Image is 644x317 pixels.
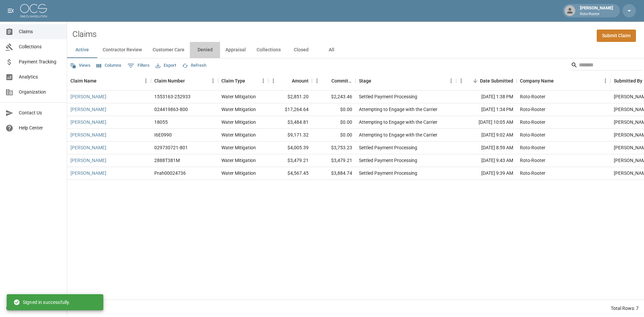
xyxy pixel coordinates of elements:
div: dynamic tabs [67,42,644,58]
div: Company Name [520,71,554,90]
button: Sort [245,76,255,86]
button: Menu [456,76,466,86]
div: Roto-Rooter [520,119,545,125]
button: Menu [208,76,218,86]
div: [DATE] 8:59 AM [456,142,517,154]
button: Sort [185,76,194,86]
div: Search [571,60,643,72]
div: Stage [359,71,371,90]
button: Views [68,60,92,71]
div: Water Mitigation [221,144,256,151]
div: 18055 [154,119,168,125]
span: Payment Tracking [19,58,61,65]
div: Prah00024736 [154,170,186,176]
button: Menu [141,76,151,86]
div: Attempting to Engage with the Carrier [359,106,437,113]
div: $4,567.45 [268,167,312,180]
span: Collections [19,43,61,50]
div: $3,479.21 [312,154,356,167]
button: Denied [190,42,220,58]
div: I6E0990 [154,131,172,138]
div: Committed Amount [331,71,352,90]
button: Active [67,42,97,58]
div: Roto-Rooter [520,93,545,100]
div: 2888T381M [154,157,180,164]
span: Organization [19,89,61,96]
div: Water Mitigation [221,131,256,138]
div: $3,884.74 [312,167,356,180]
div: Claim Name [67,71,151,90]
div: Water Mitigation [221,157,256,164]
div: 1553163-252933 [154,93,191,100]
div: $3,753.23 [312,142,356,154]
button: Sort [371,76,381,86]
div: [DATE] 9:43 AM [456,154,517,167]
div: Settled Payment Processing [359,157,417,164]
a: [PERSON_NAME] [70,157,106,164]
p: Roto-Rooter [580,11,613,17]
div: Roto-Rooter [520,170,545,176]
div: [DATE] 10:05 AM [456,116,517,129]
div: $2,851.20 [268,91,312,103]
button: Contractor Review [97,42,147,58]
div: [DATE] 1:38 PM [456,91,517,103]
div: Roto-Rooter [520,106,545,113]
div: Claim Number [154,71,185,90]
button: Appraisal [220,42,251,58]
button: Refresh [180,60,208,71]
button: open drawer [4,4,17,17]
div: Company Name [517,71,610,90]
span: Help Center [19,124,61,131]
span: Analytics [19,73,61,81]
button: Menu [258,76,268,86]
div: $3,479.21 [268,154,312,167]
button: Menu [312,76,322,86]
div: Claim Number [151,71,218,90]
span: Claims [19,28,61,35]
div: Water Mitigation [221,170,256,176]
div: 024419863-800 [154,106,188,113]
button: Export [154,60,178,71]
div: Total Rows: 7 [611,305,639,312]
div: Water Mitigation [221,106,256,113]
a: Submit Claim [597,30,636,42]
div: [DATE] 9:02 AM [456,129,517,142]
button: Menu [446,76,456,86]
div: Settled Payment Processing [359,93,417,100]
div: Settled Payment Processing [359,144,417,151]
div: Submitted By [614,71,642,90]
div: Signed in successfully. [13,296,70,308]
div: 029730721-801 [154,144,188,151]
div: $2,243.46 [312,91,356,103]
div: Committed Amount [312,71,356,90]
a: [PERSON_NAME] [70,131,106,138]
button: Sort [471,76,480,86]
button: Menu [600,76,610,86]
div: $0.00 [312,103,356,116]
div: $3,484.81 [268,116,312,129]
button: Menu [268,76,278,86]
img: ocs-logo-white-transparent.png [20,4,47,17]
div: Roto-Rooter [520,144,545,151]
div: Attempting to Engage with the Carrier [359,131,437,138]
button: Sort [97,76,106,86]
div: Amount [292,71,309,90]
a: [PERSON_NAME] [70,170,106,176]
a: [PERSON_NAME] [70,106,106,113]
a: [PERSON_NAME] [70,144,106,151]
div: $0.00 [312,116,356,129]
h2: Claims [72,30,97,39]
button: Select columns [95,60,123,71]
div: Date Submitted [456,71,517,90]
div: Claim Type [221,71,245,90]
div: Roto-Rooter [520,131,545,138]
div: © 2025 One Claim Solution [6,305,61,311]
div: Stage [356,71,456,90]
div: Claim Type [218,71,268,90]
div: $9,171.32 [268,129,312,142]
button: Sort [322,76,331,86]
a: [PERSON_NAME] [70,93,106,100]
div: Claim Name [70,71,97,90]
div: $0.00 [312,129,356,142]
div: Amount [268,71,312,90]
